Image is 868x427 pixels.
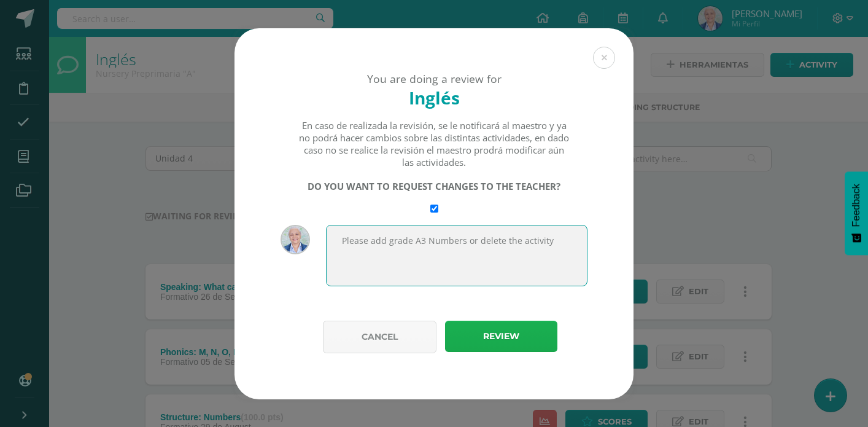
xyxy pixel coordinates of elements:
button: Close (Esc) [593,47,615,69]
img: 42a1405d86db01319ffd43fcc0ed5ab9.png [281,225,310,254]
div: You are doing a review for [256,71,612,86]
input: Require changes [430,205,438,213]
button: Cancel [323,321,436,353]
button: Feedback - Mostrar encuesta [845,171,868,255]
strong: Inglés [409,86,460,109]
div: En caso de realizada la revisión, se le notificará al maestro y ya no podrá hacer cambios sobre l... [298,119,570,168]
strong: DO YOU WANT TO REQUEST CHANGES TO THE TEACHER? [308,180,560,192]
span: Feedback [851,184,862,227]
button: Review [445,321,557,352]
